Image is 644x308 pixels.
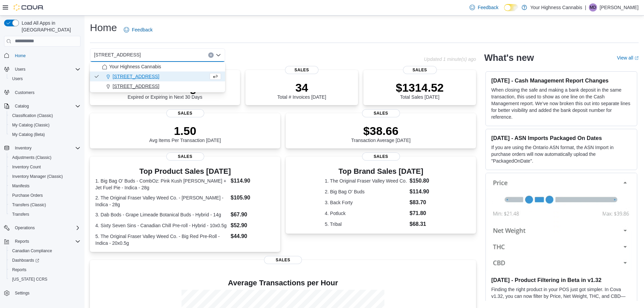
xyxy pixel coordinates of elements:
[9,75,80,83] span: Users
[113,73,159,80] span: [STREET_ADDRESS]
[7,191,83,200] button: Purchase Orders
[9,247,80,255] span: Canadian Compliance
[12,102,31,110] button: Catalog
[15,290,29,296] span: Settings
[491,144,631,164] p: If you are using the Ontario ASN format, the ASN Import in purchase orders will now automatically...
[491,135,631,141] h3: [DATE] - ASN Imports Packaged On Dates
[12,258,39,263] span: Dashboards
[90,62,225,72] button: Your Highness Cannabis
[9,182,80,190] span: Manifests
[15,239,29,244] span: Reports
[12,289,80,297] span: Settings
[1,65,83,74] button: Users
[12,122,50,128] span: My Catalog (Classic)
[19,20,80,33] span: Load All Apps in [GEOGRAPHIC_DATA]
[231,211,275,219] dd: $67.90
[9,163,80,171] span: Inventory Count
[9,153,80,162] span: Adjustments (Classic)
[15,53,26,58] span: Home
[231,177,275,185] dd: $114.90
[208,52,214,58] button: Clear input
[9,275,50,283] a: [US_STATE] CCRS
[585,3,586,11] p: |
[9,256,42,264] a: Dashboards
[351,124,411,143] div: Transaction Average [DATE]
[7,111,83,120] button: Classification (Classic)
[216,52,221,58] button: Close list of options
[1,88,83,97] button: Customers
[7,181,83,191] button: Manifests
[12,144,80,152] span: Inventory
[12,164,41,170] span: Inventory Count
[9,266,29,274] a: Reports
[132,26,152,33] span: Feedback
[478,4,498,11] span: Feedback
[15,103,29,109] span: Catalog
[325,210,407,217] dt: 4. Potluck
[12,65,80,73] span: Users
[325,167,437,175] h3: Top Brand Sales [DATE]
[94,51,141,59] span: [STREET_ADDRESS]
[9,153,54,162] a: Adjustments (Classic)
[9,75,25,83] a: Users
[1,223,83,233] button: Operations
[12,248,52,254] span: Canadian Compliance
[9,131,48,139] a: My Catalog (Beta)
[7,256,83,265] a: Dashboards
[410,220,437,228] dd: $68.31
[264,256,302,264] span: Sales
[15,225,35,231] span: Operations
[7,120,83,130] button: My Catalog (Classic)
[491,87,631,120] p: When closing the safe and making a bank deposit in the same transaction, this used to show as one...
[285,66,319,74] span: Sales
[12,212,29,217] span: Transfers
[12,289,32,297] a: Settings
[9,191,46,199] a: Purchase Orders
[12,174,63,179] span: Inventory Manager (Classic)
[12,113,53,118] span: Classification (Classic)
[7,275,83,284] button: [US_STATE] CCRS
[7,246,83,256] button: Canadian Compliance
[12,89,37,97] a: Customers
[12,132,45,137] span: My Catalog (Beta)
[635,56,639,60] svg: External link
[9,191,80,199] span: Purchase Orders
[149,124,221,143] div: Avg Items Per Transaction [DATE]
[7,210,83,219] button: Transfers
[325,199,407,206] dt: 3. Back Forty
[95,194,228,208] dt: 2. The Original Fraser Valley Weed Co. - [PERSON_NAME] - Indica - 28g
[410,209,437,217] dd: $71.80
[325,221,407,228] dt: 5. Tribal
[12,277,47,282] span: [US_STATE] CCRS
[617,55,639,61] a: View allExternal link
[9,201,49,209] a: Transfers (Classic)
[12,267,26,273] span: Reports
[95,222,228,229] dt: 4. Sixty Seven Sins - Canadian Chill Pre-roll - Hybrid - 10x0.5g
[410,188,437,196] dd: $114.90
[95,211,228,218] dt: 3. Dab Bods - Grape Limeade Botanical Buds - Hybrid - 14g
[410,198,437,207] dd: $83.70
[7,130,83,139] button: My Catalog (Beta)
[325,188,407,195] dt: 2. Big Bag O' Buds
[7,265,83,275] button: Reports
[12,202,46,208] span: Transfers (Classic)
[12,193,43,198] span: Purchase Orders
[9,172,66,181] a: Inventory Manager (Classic)
[277,81,326,100] div: Total # Invoices [DATE]
[9,266,80,274] span: Reports
[12,183,29,189] span: Manifests
[14,4,44,11] img: Cova
[410,177,437,185] dd: $150.80
[9,210,32,218] a: Transfers
[467,1,501,14] a: Feedback
[9,131,80,139] span: My Catalog (Beta)
[484,52,534,63] h2: What's new
[424,56,476,62] p: Updated 1 minute(s) ago
[1,101,83,111] button: Catalog
[1,237,83,246] button: Reports
[589,3,597,11] div: Maggie Doucet
[9,121,52,129] a: My Catalog (Classic)
[491,77,631,84] h3: [DATE] - Cash Management Report Changes
[7,200,83,210] button: Transfers (Classic)
[90,72,225,81] button: [STREET_ADDRESS]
